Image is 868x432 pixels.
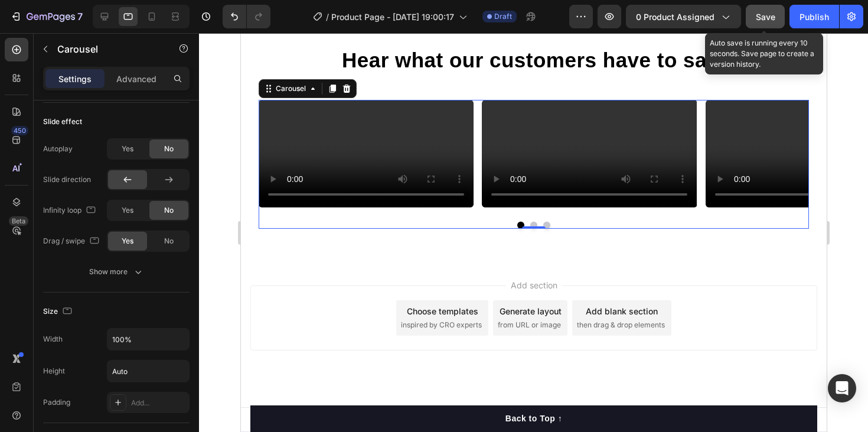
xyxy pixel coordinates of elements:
[223,5,270,28] div: Undo/Redo
[800,11,829,23] div: Publish
[241,33,827,432] iframe: Design area
[257,287,320,297] span: from URL or image
[43,366,65,376] div: Height
[107,360,189,382] input: Auto
[43,304,74,320] div: Size
[160,287,241,297] span: inspired by CRO experts
[465,67,680,174] video: Video
[756,12,775,22] span: Save
[164,236,174,246] span: No
[5,5,88,28] button: 7
[43,144,73,154] div: Autoplay
[828,374,856,402] div: Open Intercom Messenger
[57,42,158,56] p: Carousel
[77,9,83,24] p: 7
[131,398,187,408] div: Add...
[326,11,329,23] span: /
[43,334,63,345] div: Width
[166,272,237,284] div: Choose templates
[43,397,70,408] div: Padding
[331,11,454,23] span: Product Page - [DATE] 19:00:17
[746,5,785,28] button: Save
[122,205,133,216] span: Yes
[265,246,321,258] span: Add section
[241,67,456,174] video: Video
[43,174,91,185] div: Slide direction
[122,236,133,246] span: Yes
[276,189,283,196] button: Dot
[107,329,189,350] input: Auto
[259,272,321,284] div: Generate layout
[164,144,174,154] span: No
[43,116,82,127] div: Slide effect
[336,287,424,297] span: then drag & drop elements
[789,5,839,28] button: Publish
[289,189,296,196] button: Dot
[122,144,133,154] span: Yes
[89,266,144,278] div: Show more
[164,205,174,216] span: No
[116,73,156,85] p: Advanced
[9,216,28,226] div: Beta
[345,272,417,284] div: Add blank section
[43,233,102,249] div: Drag / swipe
[494,11,512,22] span: Draft
[265,379,321,392] div: Back to Top ↑
[43,203,98,219] div: Infinity loop
[626,5,741,28] button: 0 product assigned
[11,126,28,135] div: 450
[32,50,67,61] div: Carousel
[43,261,190,282] button: Show more
[636,11,714,23] span: 0 product assigned
[302,189,309,196] button: Dot
[9,372,576,399] button: Back to Top ↑
[58,73,92,85] p: Settings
